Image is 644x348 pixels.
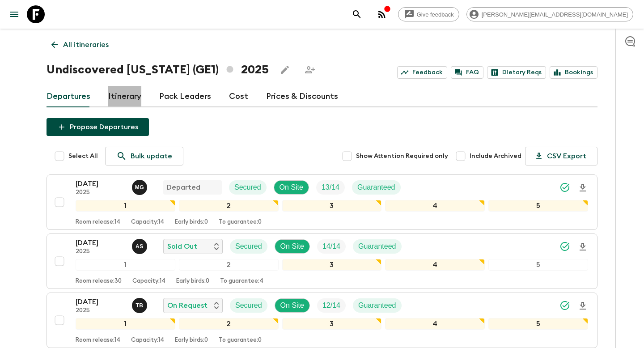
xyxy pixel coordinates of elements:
[136,302,143,309] p: T B
[235,241,262,252] p: Secured
[280,182,303,193] p: On Site
[76,248,125,255] p: 2025
[317,298,346,313] div: Trip Fill
[275,298,310,313] div: On Site
[76,337,120,344] p: Room release: 14
[175,219,208,226] p: Early birds: 0
[282,318,382,330] div: 3
[179,318,279,330] div: 2
[76,297,125,307] p: [DATE]
[559,300,570,311] svg: Synced Successfully
[132,278,165,285] p: Capacity: 14
[167,241,197,252] p: Sold Out
[176,278,209,285] p: Early birds: 0
[488,318,588,330] div: 5
[230,298,267,313] div: Secured
[179,200,279,212] div: 2
[132,301,149,308] span: Tamar Bulbulashvili
[322,182,339,193] p: 13 / 14
[229,86,248,107] a: Cost
[280,300,304,311] p: On Site
[76,189,125,196] p: 2025
[470,152,521,161] span: Include Archived
[301,61,319,79] span: Share this itinerary
[559,241,570,252] svg: Synced Successfully
[398,7,459,21] a: Give feedback
[577,182,588,193] svg: Download Onboarding
[412,11,459,18] span: Give feedback
[131,151,172,161] p: Bulk update
[385,318,485,330] div: 4
[385,200,485,212] div: 4
[317,239,346,254] div: Trip Fill
[175,337,208,344] p: Early birds: 0
[577,301,588,311] svg: Download Onboarding
[577,242,588,252] svg: Download Onboarding
[451,66,483,79] a: FAQ
[76,259,175,271] div: 1
[220,278,263,285] p: To guarantee: 4
[559,182,570,193] svg: Synced Successfully
[76,219,120,226] p: Room release: 14
[105,147,183,166] a: Bulk update
[280,241,304,252] p: On Site
[358,241,396,252] p: Guaranteed
[167,300,208,311] p: On Request
[487,66,546,79] a: Dietary Reqs
[159,86,211,107] a: Pack Leaders
[76,178,125,189] p: [DATE]
[348,5,366,23] button: search adventures
[358,300,396,311] p: Guaranteed
[525,147,597,166] button: CSV Export
[477,11,633,18] span: [PERSON_NAME][EMAIL_ADDRESS][DOMAIN_NAME]
[47,118,149,136] button: Propose Departures
[275,239,310,254] div: On Site
[47,233,597,289] button: [DATE]2025Ana SikharulidzeSold OutSecuredOn SiteTrip FillGuaranteed12345Room release:30Capacity:1...
[47,293,597,348] button: [DATE]2025Tamar BulbulashviliOn RequestSecuredOn SiteTrip FillGuaranteed12345Room release:14Capac...
[47,61,269,79] h1: Undiscovered [US_STATE] (GE1) 2025
[282,200,382,212] div: 3
[488,259,588,271] div: 5
[68,152,98,161] span: Select All
[47,36,114,54] a: All itineraries
[132,242,149,249] span: Ana Sikharulidze
[47,86,90,107] a: Departures
[550,66,597,79] a: Bookings
[76,200,175,212] div: 1
[235,300,262,311] p: Secured
[357,182,395,193] p: Guaranteed
[76,238,125,248] p: [DATE]
[167,182,200,193] p: Departed
[76,318,175,330] div: 1
[234,182,261,193] p: Secured
[76,278,122,285] p: Room release: 30
[47,174,597,230] button: [DATE]2025Mariam GabichvadzeDepartedSecuredOn SiteTrip FillGuaranteed12345Room release:14Capacity...
[385,259,485,271] div: 4
[108,86,141,107] a: Itinerary
[229,180,267,195] div: Secured
[356,152,448,161] span: Show Attention Required only
[322,241,340,252] p: 14 / 14
[266,86,338,107] a: Prices & Discounts
[132,298,149,313] button: TB
[76,307,125,314] p: 2025
[488,200,588,212] div: 5
[316,180,345,195] div: Trip Fill
[132,239,149,254] button: AS
[274,180,309,195] div: On Site
[466,7,633,21] div: [PERSON_NAME][EMAIL_ADDRESS][DOMAIN_NAME]
[131,219,164,226] p: Capacity: 14
[219,219,262,226] p: To guarantee: 0
[219,337,262,344] p: To guarantee: 0
[63,39,109,50] p: All itineraries
[322,300,340,311] p: 12 / 14
[5,5,23,23] button: menu
[132,182,149,190] span: Mariam Gabichvadze
[179,259,279,271] div: 2
[230,239,267,254] div: Secured
[397,66,447,79] a: Feedback
[136,243,144,250] p: A S
[282,259,382,271] div: 3
[276,61,294,79] button: Edit this itinerary
[131,337,164,344] p: Capacity: 14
